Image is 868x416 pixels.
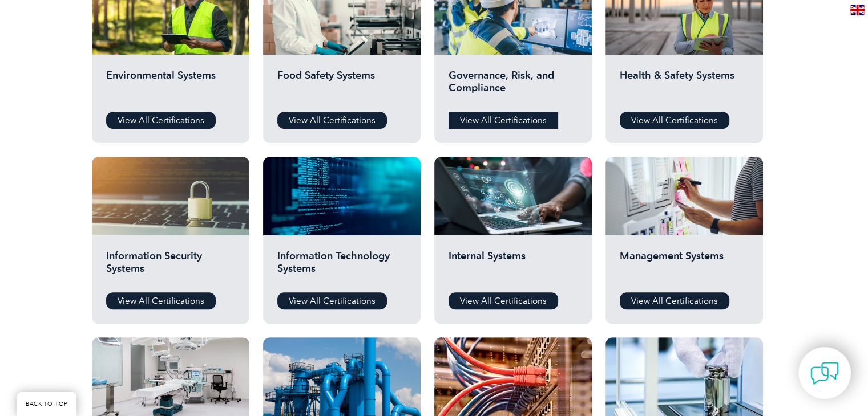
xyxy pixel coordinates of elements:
h2: Information Technology Systems [277,250,406,284]
h2: Information Security Systems [106,250,235,284]
a: View All Certifications [620,112,729,129]
a: View All Certifications [106,112,216,129]
h2: Governance, Risk, and Compliance [449,69,578,103]
img: en [850,5,865,15]
h2: Health & Safety Systems [620,69,749,103]
a: View All Certifications [277,292,387,309]
a: View All Certifications [620,292,729,309]
img: contact-chat.png [810,359,839,388]
a: View All Certifications [277,112,387,129]
h2: Management Systems [620,250,749,284]
a: View All Certifications [449,112,558,129]
h2: Internal Systems [449,250,578,284]
a: View All Certifications [449,292,558,309]
a: BACK TO TOP [17,392,76,416]
a: View All Certifications [106,292,216,309]
h2: Food Safety Systems [277,69,406,103]
h2: Environmental Systems [106,69,235,103]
